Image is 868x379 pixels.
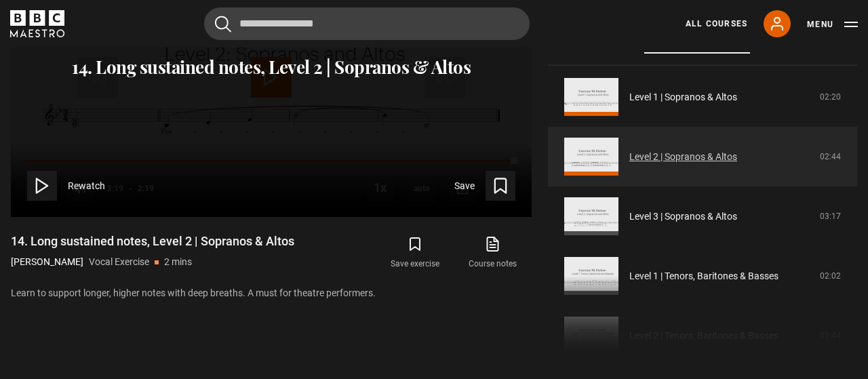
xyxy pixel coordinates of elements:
[454,233,532,273] a: Course notes
[215,16,231,33] button: Submit the search query
[807,18,858,31] button: Toggle navigation
[629,210,737,224] a: Level 3 | Sopranos & Altos
[629,269,778,283] a: Level 1 | Tenors, Baritones & Basses
[89,255,149,269] p: Vocal Exercise
[72,56,471,78] p: 14. Long sustained notes, Level 2 | Sopranos & Altos
[686,18,747,30] a: All Courses
[629,150,737,164] a: Level 2 | Sopranos & Altos
[629,90,737,104] a: Level 1 | Sopranos & Altos
[11,255,83,269] p: [PERSON_NAME]
[68,179,105,193] span: Rewatch
[204,7,530,40] input: Search
[376,233,454,273] button: Save exercise
[454,171,515,201] button: Save
[11,233,294,250] h1: 14. Long sustained notes, Level 2 | Sopranos & Altos
[454,179,475,193] span: Save
[10,10,64,37] svg: BBC Maestro
[27,171,105,201] button: Rewatch
[11,286,532,300] p: Learn to support longer, higher notes with deep breaths. A must for theatre performers.
[164,255,192,269] p: 2 mins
